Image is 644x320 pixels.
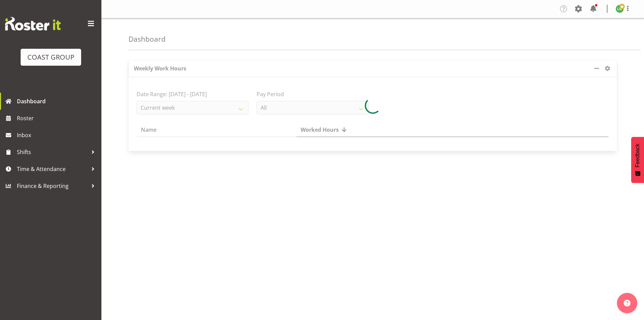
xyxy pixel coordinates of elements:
span: Time & Attendance [17,164,88,174]
span: Dashboard [17,96,98,106]
img: help-xxl-2.png [624,300,630,306]
span: Feedback [635,144,641,167]
span: Shifts [17,147,88,157]
div: COAST GROUP [27,52,74,62]
button: Feedback - Show survey [631,137,644,183]
h4: Dashboard [128,35,166,43]
img: Rosterit website logo [5,17,61,30]
span: Finance & Reporting [17,181,88,191]
img: lu-budden8051.jpg [616,5,624,13]
span: Roster [17,113,98,123]
span: Inbox [17,130,98,140]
